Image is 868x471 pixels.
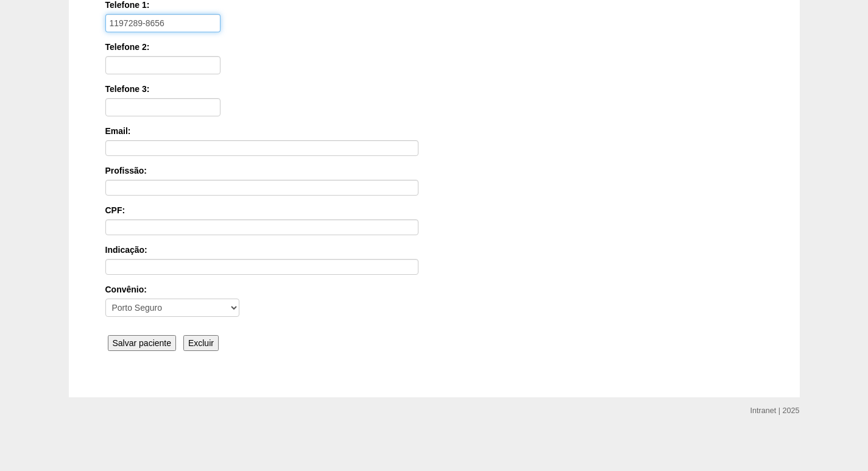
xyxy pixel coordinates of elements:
label: Email: [105,125,763,137]
label: Convênio: [105,283,763,296]
label: CPF: [105,204,763,216]
input: Salvar paciente [108,335,177,351]
label: Telefone 3: [105,83,763,95]
label: Indicação: [105,244,763,256]
div: Intranet | 2025 [750,405,800,417]
input: Excluir [183,335,219,351]
label: Profissão: [105,165,763,177]
label: Telefone 2: [105,41,763,53]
